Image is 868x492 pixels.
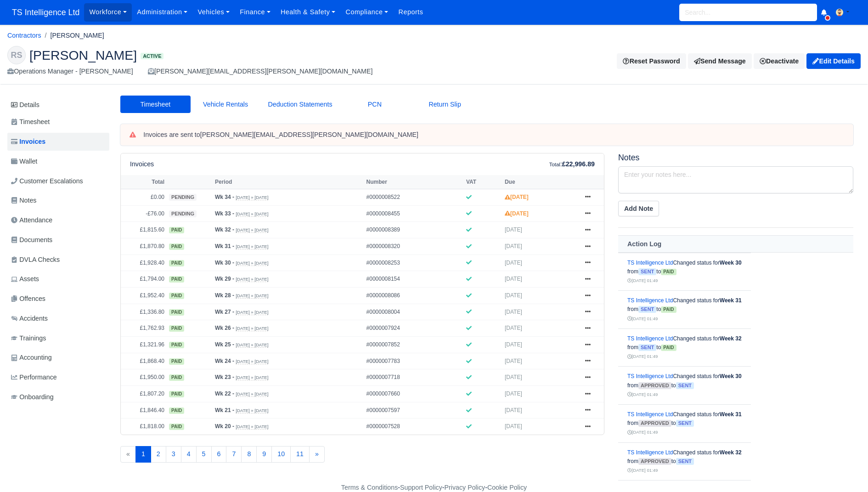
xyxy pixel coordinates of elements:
span: [DATE] [505,309,522,315]
span: approved [638,458,671,465]
a: 4 [181,446,197,463]
span: [DATE] [505,325,522,331]
strong: Week 32 [720,335,742,342]
span: paid [661,345,676,351]
span: [DATE] [505,374,522,380]
span: Wallet [11,156,37,167]
td: £0.00 [121,189,167,206]
div: Operations Manager - [PERSON_NAME] [7,66,133,77]
span: paid [169,391,184,397]
span: paid [661,269,676,275]
td: £1,815.60 [121,222,167,238]
td: #0000008154 [364,271,464,288]
span: [DATE] [505,243,522,249]
a: TS Intelligence Ltd [627,449,673,456]
a: Deactivate [754,53,805,69]
a: Workforce [84,3,132,21]
a: Terms & Conditions [341,484,398,491]
a: Deduction Statements [260,96,339,113]
th: Total [121,175,167,189]
span: sent [638,306,656,313]
h5: Notes [618,153,853,163]
strong: Wk 28 - [215,292,234,299]
a: PCN [340,96,410,113]
a: Cookie Policy [487,484,527,491]
span: [DATE] [505,423,522,430]
td: £1,868.40 [121,353,167,369]
td: #0000007924 [364,320,464,337]
strong: Week 30 [720,373,742,379]
span: approved [638,420,671,427]
span: Accidents [11,313,48,324]
td: £1,928.40 [121,254,167,271]
span: TS Intelligence Ltd [7,3,84,22]
a: Customer Escalations [7,172,109,190]
td: £1,321.96 [121,337,167,353]
a: 8 [241,446,257,463]
small: [DATE] 01:49 [627,278,658,283]
a: Performance [7,368,109,386]
td: £1,818.00 [121,418,167,435]
span: [DATE] [505,226,522,233]
td: #0000008253 [364,254,464,271]
td: #0000007528 [364,418,464,435]
td: £1,794.00 [121,271,167,288]
a: Finance [235,3,276,21]
span: Assets [11,274,39,284]
a: Reports [393,3,428,21]
strong: Week 30 [720,260,742,266]
small: [DATE] 01:49 [627,354,658,359]
small: [DATE] 01:49 [627,316,658,321]
strong: Wk 31 - [215,243,234,249]
a: Edit Details [806,53,861,69]
td: #0000008004 [364,304,464,320]
td: £1,950.00 [121,369,167,386]
a: Trainings [7,329,109,347]
span: paid [169,342,184,348]
li: [PERSON_NAME] [41,30,104,41]
a: 3 [166,446,181,463]
a: Health & Safety [276,3,341,21]
td: #0000008086 [364,288,464,304]
span: Offences [11,294,45,304]
strong: Wk 21 - [215,407,234,413]
a: Wallet [7,153,109,170]
span: Customer Escalations [11,176,83,187]
span: [DATE] [505,358,522,364]
small: [DATE] » [DATE] [236,375,268,380]
td: Changed status for from to [618,404,751,442]
span: [DATE] [505,407,522,413]
span: [DATE] [505,390,522,397]
a: DVLA Checks [7,251,109,269]
td: £1,870.80 [121,238,167,255]
small: [DATE] » [DATE] [236,277,268,282]
a: Privacy Policy [445,484,485,491]
small: [DATE] » [DATE] [236,195,268,200]
a: Send Message [688,53,752,69]
small: [DATE] » [DATE] [236,227,268,233]
strong: Wk 22 - [215,390,234,397]
a: Accidents [7,310,109,328]
span: paid [169,243,184,250]
a: 11 [290,446,310,463]
a: TS Intelligence Ltd [627,297,673,304]
span: [PERSON_NAME] [29,49,137,62]
a: Administration [132,3,192,21]
small: [DATE] » [DATE] [236,211,268,217]
small: [DATE] » [DATE] [236,326,268,331]
span: [DATE] [505,276,522,282]
span: Accounting [11,352,52,363]
span: paid [169,358,184,365]
small: [DATE] » [DATE] [236,244,268,249]
span: [DATE] [505,260,522,266]
strong: Wk 29 - [215,276,234,282]
strong: Wk 27 - [215,309,234,315]
td: #0000008455 [364,205,464,222]
a: Details [7,96,109,113]
span: paid [169,407,184,414]
small: Total [549,162,560,167]
span: [DATE] [505,341,522,348]
span: Invoices [11,136,45,147]
td: £1,762.93 [121,320,167,337]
